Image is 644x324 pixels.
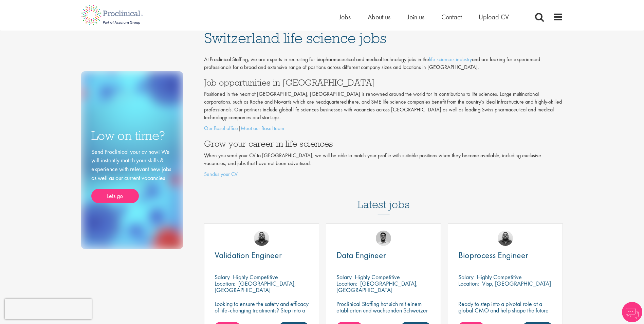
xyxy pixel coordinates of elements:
p: Highly Competitive [355,273,400,281]
p: When you send your CV to [GEOGRAPHIC_DATA], we will be able to match your profile with suitable p... [204,152,563,167]
a: Lets go [91,189,139,203]
a: Upload CV [479,13,509,21]
p: [GEOGRAPHIC_DATA], [GEOGRAPHIC_DATA] [215,280,296,294]
p: Highly Competitive [477,273,522,281]
span: Location: [215,280,235,287]
p: Highly Competitive [233,273,278,281]
span: Salary [215,273,230,281]
span: Salary [458,273,474,281]
p: Visp, [GEOGRAPHIC_DATA] [482,280,551,287]
p: [GEOGRAPHIC_DATA], [GEOGRAPHIC_DATA] [336,280,418,294]
img: Ashley Bennett [254,231,269,246]
a: Validation Engineer [215,251,309,259]
span: Data Engineer [336,249,386,261]
a: Our Basel office [204,125,238,132]
iframe: reCAPTCHA [5,299,92,319]
span: Location: [458,280,479,287]
a: Jobs [339,13,351,21]
a: Contact [441,13,462,21]
div: Send Proclinical your cv now! We will instantly match your skills & experience with relevant new ... [91,147,173,203]
p: | [204,125,563,132]
h3: Low on time? [91,129,173,142]
img: Chatbot [622,302,642,322]
span: Switzerland life science jobs [204,29,386,47]
h3: Job opportunities in [GEOGRAPHIC_DATA] [204,78,563,87]
p: Ready to step into a pivotal role at a global CMO and help shape the future of healthcare manufac... [458,301,552,320]
p: At Proclinical Staffing, we are experts in recruiting for biopharmaceutical and medical technolog... [204,56,563,71]
a: Data Engineer [336,251,430,259]
p: Positioned in the heart of [GEOGRAPHIC_DATA], [GEOGRAPHIC_DATA] is renowned around the world for ... [204,90,563,121]
a: Meet our Basel team [241,125,284,132]
img: Timothy Deschamps [376,231,391,246]
a: Bioprocess Engineer [458,251,552,259]
span: Bioprocess Engineer [458,249,528,261]
a: About us [368,13,390,21]
a: Sendus your CV [204,170,238,178]
h3: Latest jobs [357,182,410,215]
span: Validation Engineer [215,249,282,261]
img: Ashley Bennett [498,231,513,246]
a: life sciences industry [429,56,472,63]
span: Location: [336,280,357,287]
span: Salary [336,273,352,281]
a: Join us [407,13,424,21]
h3: Grow your career in life sciences [204,139,563,148]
